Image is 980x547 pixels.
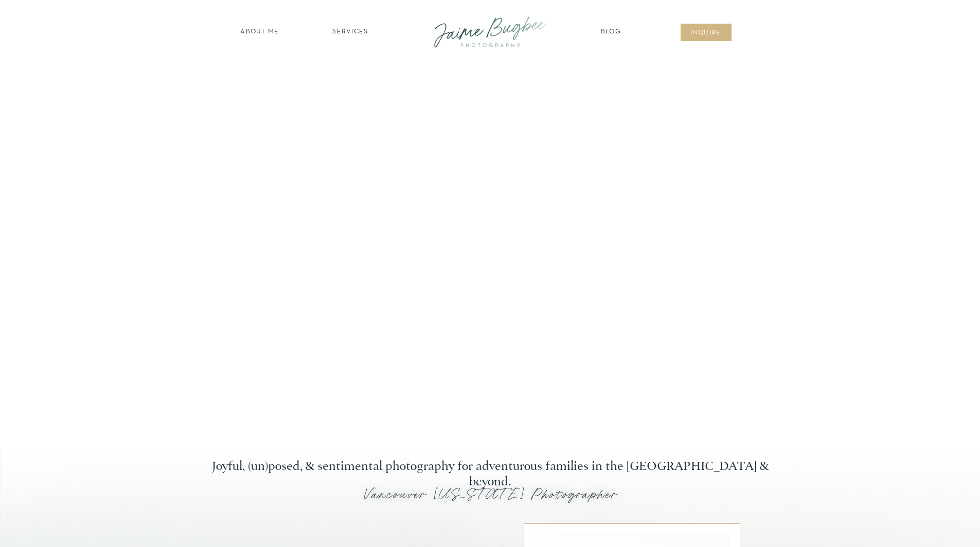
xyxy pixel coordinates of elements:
a: inqUIre [685,28,727,39]
h1: Vancouver [US_STATE] Photographer [152,487,829,510]
a: SERVICES [322,27,380,37]
a: about ME [238,27,282,37]
a: Blog [598,27,624,37]
h2: Joyful, (un)posed, & sentimental photography for adventurous families in the [GEOGRAPHIC_DATA] & ... [203,459,778,475]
